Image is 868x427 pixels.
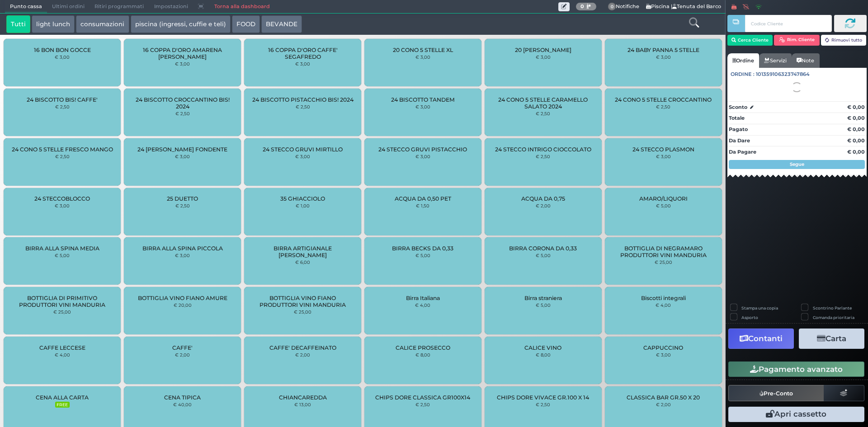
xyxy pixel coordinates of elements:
small: € 3,00 [536,54,551,60]
span: 24 [PERSON_NAME] FONDENTE [137,146,227,153]
span: BIRRA CORONA DA 0,33 [509,245,577,252]
span: Biscotti integrali [641,295,686,301]
span: 20 [PERSON_NAME] [515,47,571,53]
span: CENA ALLA CARTA [36,394,89,401]
span: CAPPUCCINO [643,344,683,351]
small: € 2,50 [55,154,70,159]
span: BIRRA ALLA SPINA PICCOLA [142,245,223,252]
span: CAFFE LECCESE [39,344,85,351]
label: Stampa una copia [741,305,778,311]
strong: € 0,00 [847,115,865,121]
span: 24 STECCOBLOCCO [34,195,90,202]
span: BIRRA ALLA SPINA MEDIA [25,245,99,252]
span: Ultimi ordini [47,0,90,13]
span: AMARO/LIQUORI [639,195,688,202]
strong: € 0,00 [847,104,865,110]
span: 101359106323747864 [756,70,810,78]
small: € 8,00 [415,352,430,357]
b: 0 [580,3,584,9]
small: € 2,00 [175,352,190,357]
small: € 5,00 [656,203,671,208]
button: BEVANDE [261,15,302,33]
span: CENA TIPICA [164,394,201,401]
small: € 25,00 [655,259,672,265]
strong: Sconto [729,103,747,111]
small: € 3,00 [175,154,190,159]
span: 24 STECCO GRUVI PISTACCHIO [378,146,467,153]
span: BIRRA BECKS DA 0,33 [392,245,453,252]
small: € 2,50 [536,154,550,159]
small: € 2,50 [175,111,190,116]
span: 24 STECCO GRUVI MIRTILLO [263,146,343,153]
span: CHIANCAREDDA [279,394,327,401]
small: € 3,00 [55,54,70,60]
button: Tutti [6,15,30,33]
span: 25 DUETTO [167,195,198,202]
small: € 40,00 [173,402,192,407]
span: 24 STECCO PLASMON [632,146,694,153]
small: € 2,50 [656,104,670,109]
span: BOTTIGLIA DI PRIMITIVO PRODUTTORI VINI MANDURIA [11,295,113,308]
strong: Da Pagare [729,149,756,155]
small: € 3,00 [295,154,310,159]
small: € 2,50 [536,402,550,407]
a: Torna alla dashboard [209,0,274,13]
strong: Totale [729,115,745,121]
small: € 5,00 [536,253,551,258]
button: Contanti [728,328,794,349]
small: € 1,50 [416,203,429,208]
strong: Da Dare [729,137,750,144]
span: 24 STECCO INTRIGO CIOCCOLATO [495,146,591,153]
button: FOOD [232,15,260,33]
strong: Pagato [729,126,748,132]
small: € 3,00 [656,54,671,60]
span: CHIPS DORE CLASSICA GR100X14 [375,394,470,401]
button: Pre-Conto [728,385,824,401]
span: 24 CONO 5 STELLE CROCCANTINO [615,96,712,103]
button: Rimuovi tutto [821,35,867,46]
small: € 3,00 [175,253,190,258]
span: 24 CONO 5 STELLE FRESCO MANGO [12,146,113,153]
small: € 3,00 [656,154,671,159]
span: 0 [608,3,616,11]
a: Servizi [759,53,792,68]
span: 16 COPPA D'ORO CAFFE' SEGAFREDO [252,47,354,60]
button: Apri cassetto [728,407,864,422]
small: € 5,00 [536,302,551,308]
small: € 2,50 [536,111,550,116]
span: CAFFE' DECAFFEINATO [269,344,336,351]
span: CHIPS DORE VIVACE GR.100 X 14 [497,394,589,401]
a: Note [792,53,819,68]
button: Cerca Cliente [727,35,773,46]
span: 24 BISCOTTO CROCCANTINO BIS! 2024 [132,96,233,110]
small: € 3,00 [415,54,430,60]
span: BOTTIGLIA VINO FIANO AMURE [138,295,227,301]
small: € 5,00 [55,253,70,258]
span: Impostazioni [149,0,193,13]
small: € 8,00 [536,352,551,357]
small: € 2,00 [656,402,671,407]
small: € 2,50 [175,203,190,208]
small: € 4,00 [415,302,430,308]
strong: € 0,00 [847,149,865,155]
span: 35 GHIACCIOLO [280,195,325,202]
span: 24 BISCOTTO PISTACCHIO BIS! 2024 [252,96,354,103]
button: piscina (ingressi, cuffie e teli) [131,15,231,33]
span: CAFFE' [172,344,193,351]
small: € 6,00 [295,259,310,265]
small: € 3,00 [415,104,430,109]
small: € 2,50 [296,104,310,109]
span: 16 COPPA D'ORO AMARENA [PERSON_NAME] [132,47,233,60]
span: CLASSICA BAR GR.50 X 20 [627,394,700,401]
small: FREE [55,402,70,408]
small: € 5,00 [415,253,430,258]
button: Carta [799,328,864,349]
small: € 3,00 [415,154,430,159]
span: Birra straniera [524,295,562,301]
label: Scontrino Parlante [813,305,852,311]
strong: € 0,00 [847,137,865,144]
button: consumazioni [76,15,129,33]
span: 24 BABY PANNA 5 STELLE [627,47,699,53]
small: € 20,00 [174,302,192,308]
small: € 4,00 [656,302,671,308]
